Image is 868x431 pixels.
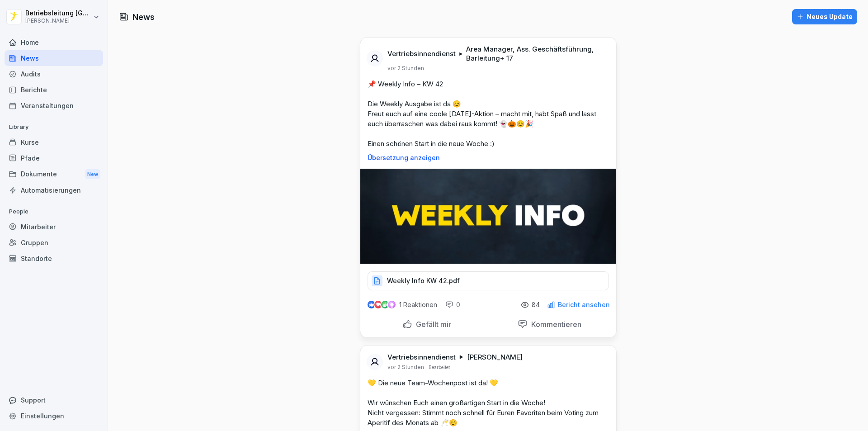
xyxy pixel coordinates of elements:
a: Pfade [5,150,103,166]
p: Vertriebsinnendienst [387,353,456,362]
a: Veranstaltungen [5,98,103,114]
p: 📌 Weekly Info – KW 42 Die Weekly Ausgabe ist da 😊 Freut euch auf eine coole [DATE]-Aktion – macht... [368,79,609,149]
p: [PERSON_NAME] [25,18,91,24]
a: Gruppen [5,235,103,251]
p: Gefällt mir [412,320,451,329]
p: [PERSON_NAME] [467,353,523,362]
div: Dokumente [5,166,103,183]
img: love [375,301,382,308]
img: inspiring [388,301,396,309]
a: Audits [5,66,103,82]
a: Berichte [5,82,103,98]
a: News [5,50,103,66]
h1: News [132,11,155,23]
div: Neues Update [797,12,853,22]
p: 💛 Die neue Team-Wochenpost ist da! 💛 Wir wünschen Euch einen großartigen Start in die Woche! Nich... [368,378,609,428]
a: Einstellungen [5,408,103,424]
p: vor 2 Stunden [387,364,424,371]
p: vor 2 Stunden [387,65,424,72]
a: Mitarbeiter [5,219,103,235]
p: Vertriebsinnendienst [387,49,456,58]
p: Bearbeitet [429,364,450,371]
p: People [5,204,103,219]
a: Standorte [5,251,103,266]
div: New [85,169,100,180]
img: like [368,301,375,308]
p: Library [5,120,103,134]
p: Weekly Info KW 42.pdf [387,276,460,285]
button: Neues Update [792,9,857,24]
a: Weekly Info KW 42.pdf [368,279,609,288]
img: voxm6bmoftu0pi8jybjpepa1.png [360,169,616,264]
a: Home [5,34,103,50]
a: Automatisierungen [5,182,103,198]
a: Kurse [5,134,103,150]
img: celebrate [381,301,389,308]
p: 84 [532,301,540,308]
p: Übersetzung anzeigen [368,154,609,161]
div: Support [5,392,103,408]
p: Betriebsleitung [GEOGRAPHIC_DATA] [25,9,91,17]
p: Kommentieren [528,320,581,329]
p: Area Manager, Ass. Geschäftsführung, Barleitung + 17 [466,45,605,63]
p: 1 Reaktionen [399,301,437,308]
p: Bericht ansehen [558,301,610,308]
div: 0 [445,300,460,309]
a: DokumenteNew [5,166,103,183]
